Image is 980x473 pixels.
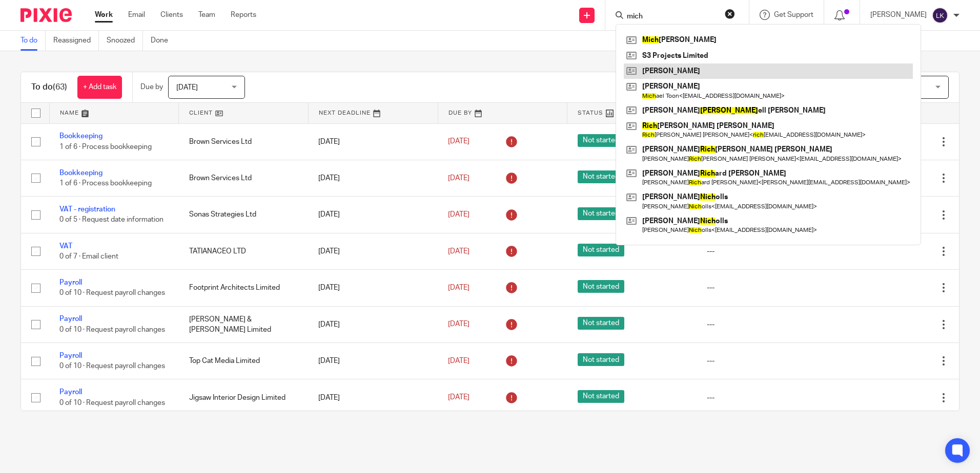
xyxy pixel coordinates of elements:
span: Not started [578,170,624,183]
span: [DATE] [176,84,198,91]
button: Clear [725,9,735,19]
span: [DATE] [448,211,469,218]
a: Reassigned [53,31,99,51]
td: [DATE] [308,233,438,269]
a: Clients [160,10,183,20]
span: Not started [578,317,624,330]
span: 0 of 5 · Request date information [59,217,164,224]
span: Not started [578,244,624,256]
span: [DATE] [448,138,469,145]
a: VAT [59,243,72,250]
img: Pixie [21,8,72,22]
a: Email [128,10,145,20]
span: [DATE] [448,175,469,182]
a: Work [95,10,113,20]
a: Snoozed [107,31,143,51]
td: Jigsaw Interior Design Limited [179,379,309,416]
span: Get Support [774,11,813,18]
a: Reports [231,10,256,20]
td: [DATE] [308,343,438,379]
a: Payroll [59,352,82,359]
p: Due by [140,82,163,92]
a: Payroll [59,279,82,286]
td: Footprint Architects Limited [179,270,309,306]
div: --- [707,246,819,256]
span: [DATE] [448,394,469,401]
span: Not started [578,134,624,147]
td: [DATE] [308,197,438,233]
span: Not started [578,390,624,403]
td: Sonas Strategies Ltd [179,197,309,233]
span: [DATE] [448,284,469,291]
span: Not started [578,353,624,366]
span: Not started [578,207,624,220]
span: (63) [53,83,67,91]
span: 0 of 10 · Request payroll changes [59,290,165,297]
a: + Add task [77,76,122,99]
td: Brown Services Ltd [179,160,309,196]
span: 0 of 10 · Request payroll changes [59,326,165,333]
span: 1 of 6 · Process bookkeeping [59,180,152,187]
a: Team [198,10,215,20]
a: Bookkeeping [59,133,103,140]
td: [DATE] [308,306,438,342]
td: TATIANACEO LTD [179,233,309,269]
td: Brown Services Ltd [179,123,309,160]
td: [DATE] [308,379,438,416]
td: [DATE] [308,160,438,196]
span: 0 of 10 · Request payroll changes [59,362,165,370]
td: Top Cat Media Limited [179,343,309,379]
td: [DATE] [308,123,438,160]
span: [DATE] [448,248,469,255]
span: [DATE] [448,321,469,328]
span: 0 of 7 · Email client [59,253,118,260]
p: [PERSON_NAME] [870,10,927,20]
img: svg%3E [932,7,948,24]
td: [PERSON_NAME] & [PERSON_NAME] Limited [179,306,309,342]
div: --- [707,319,819,330]
a: Payroll [59,389,82,396]
span: 1 of 6 · Process bookkeeping [59,143,152,150]
h1: To do [31,82,67,93]
div: --- [707,283,819,293]
div: --- [707,356,819,366]
a: VAT - registration [59,206,115,213]
span: 0 of 10 · Request payroll changes [59,399,165,406]
div: --- [707,393,819,403]
a: Done [151,31,176,51]
span: Not started [578,280,624,293]
input: Search [626,12,718,21]
a: Bookkeeping [59,169,103,177]
a: Payroll [59,315,82,322]
a: To do [21,31,46,51]
span: [DATE] [448,357,469,364]
td: [DATE] [308,270,438,306]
